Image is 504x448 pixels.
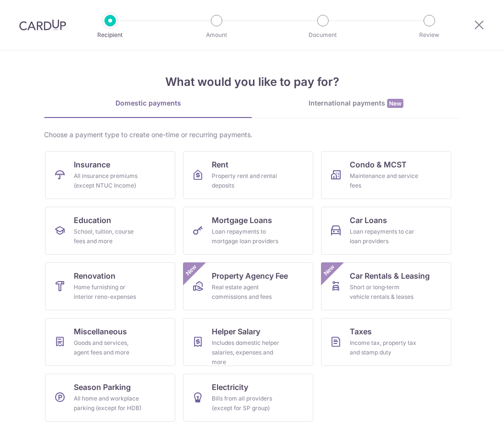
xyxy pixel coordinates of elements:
[181,30,252,40] p: Amount
[387,99,403,108] span: New
[74,394,143,413] div: All home and workplace parking (except for HDB)
[74,381,131,393] span: Season Parking
[44,130,460,140] div: Choose a payment type to create one-time or recurring payments.
[350,326,372,337] span: Taxes
[350,214,387,226] span: Car Loans
[252,98,460,108] div: International payments
[212,326,260,337] span: Helper Salary
[183,151,313,199] a: RentProperty rent and rental deposits
[45,262,175,310] a: RenovationHome furnishing or interior reno-expenses
[74,171,143,190] div: All insurance premiums (except NTUC Income)
[74,227,143,246] div: School, tuition, course fees and more
[321,262,337,278] span: New
[350,270,430,282] span: Car Rentals & Leasing
[212,227,281,246] div: Loan repayments to mortgage loan providers
[183,374,313,422] a: ElectricityBills from all providers (except for SP group)
[75,30,146,40] p: Recipient
[19,19,66,31] img: CardUp
[350,283,419,302] div: Short or long‑term vehicle rentals & leases
[45,374,175,422] a: Season ParkingAll home and workplace parking (except for HDB)
[183,318,313,366] a: Helper SalaryIncludes domestic helper salaries, expenses and more
[350,171,419,190] div: Maintenance and service fees
[183,262,313,310] a: Property Agency FeeReal estate agent commissions and feesNew
[74,283,143,302] div: Home furnishing or interior reno-expenses
[212,394,281,413] div: Bills from all providers (except for SP group)
[350,159,407,170] span: Condo & MCST
[74,326,127,337] span: Miscellaneous
[212,338,281,367] div: Includes domestic helper salaries, expenses and more
[212,159,229,170] span: Rent
[45,151,175,199] a: InsuranceAll insurance premiums (except NTUC Income)
[44,98,252,108] div: Domestic payments
[74,270,115,282] span: Renovation
[74,214,111,226] span: Education
[212,381,248,393] span: Electricity
[321,318,451,366] a: TaxesIncome tax, property tax and stamp duty
[321,262,451,310] a: Car Rentals & LeasingShort or long‑term vehicle rentals & leasesNew
[350,338,419,357] div: Income tax, property tax and stamp duty
[44,73,460,91] h4: What would you like to pay for?
[74,159,110,170] span: Insurance
[45,318,175,366] a: MiscellaneousGoods and services, agent fees and more
[212,214,272,226] span: Mortgage Loans
[183,207,313,255] a: Mortgage LoansLoan repayments to mortgage loan providers
[212,283,281,302] div: Real estate agent commissions and fees
[212,270,288,282] span: Property Agency Fee
[321,151,451,199] a: Condo & MCSTMaintenance and service fees
[212,171,281,190] div: Property rent and rental deposits
[394,30,465,40] p: Review
[287,30,358,40] p: Document
[74,338,143,357] div: Goods and services, agent fees and more
[350,227,419,246] div: Loan repayments to car loan providers
[183,262,199,278] span: New
[321,207,451,255] a: Car LoansLoan repayments to car loan providers
[45,207,175,255] a: EducationSchool, tuition, course fees and more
